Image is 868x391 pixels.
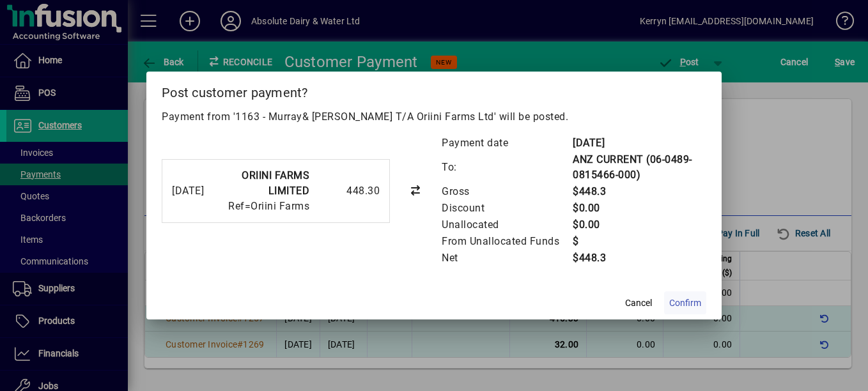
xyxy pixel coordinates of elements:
[669,296,701,310] span: Confirm
[441,151,572,183] td: To:
[228,200,309,212] span: Ref=Oriini Farms
[316,183,380,199] div: 448.30
[572,233,706,250] td: $
[572,250,706,266] td: $448.3
[572,183,706,200] td: $448.3
[572,151,706,183] td: ANZ CURRENT (06-0489-0815466-000)
[441,217,572,233] td: Unallocated
[172,183,212,199] div: [DATE]
[146,72,722,109] h2: Post customer payment?
[441,233,572,250] td: From Unallocated Funds
[162,109,706,125] p: Payment from '1163 - Murray& [PERSON_NAME] T/A Oriini Farms Ltd' will be posted.
[625,296,652,310] span: Cancel
[441,200,572,217] td: Discount
[572,217,706,233] td: $0.00
[242,169,309,197] strong: ORIINI FARMS LIMITED
[441,250,572,266] td: Net
[618,291,659,314] button: Cancel
[572,200,706,217] td: $0.00
[664,291,706,314] button: Confirm
[441,183,572,200] td: Gross
[572,135,706,151] td: [DATE]
[441,135,572,151] td: Payment date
